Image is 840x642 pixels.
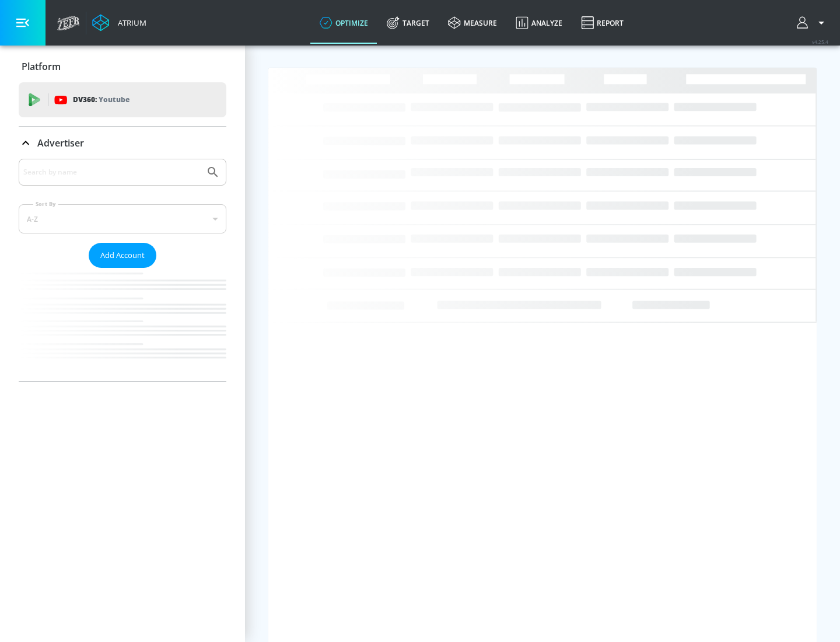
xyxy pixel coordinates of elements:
[113,18,146,28] div: Atrium
[19,204,226,233] div: A-Z
[23,165,200,180] input: Search by name
[439,2,506,44] a: measure
[89,243,156,268] button: Add Account
[37,137,84,149] p: Advertiser
[33,200,58,208] label: Sort By
[22,60,61,73] p: Platform
[572,2,633,44] a: Report
[506,2,572,44] a: Analyze
[92,14,146,32] a: Atrium
[19,268,226,381] nav: list of Advertiser
[19,82,226,117] div: DV360: Youtube
[100,249,145,262] span: Add Account
[73,93,129,106] p: DV360:
[99,93,129,106] p: Youtube
[310,2,377,44] a: optimize
[19,50,226,83] div: Platform
[812,39,828,45] span: v 4.25.4
[377,2,439,44] a: Target
[19,159,226,381] div: Advertiser
[19,127,226,159] div: Advertiser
